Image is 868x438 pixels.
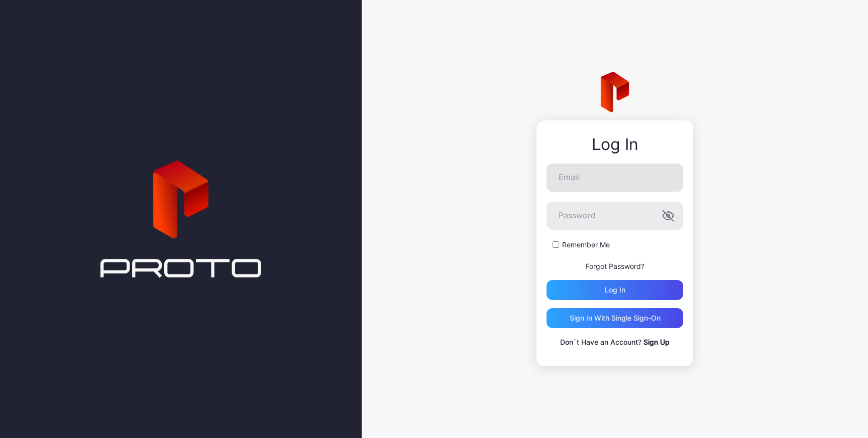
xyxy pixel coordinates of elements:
a: Sign Up [643,338,670,346]
div: Log In [547,135,683,154]
label: Remember Me [562,240,610,250]
button: Log in [547,280,683,300]
input: Email [547,164,683,192]
button: Password [662,210,674,222]
a: Forgot Password? [586,262,644,270]
p: Don`t Have an Account? [547,336,683,348]
button: Sign in With Single Sign-On [547,308,683,328]
input: Password [547,202,683,230]
div: Sign in With Single Sign-On [570,314,661,322]
div: Log in [605,286,625,294]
